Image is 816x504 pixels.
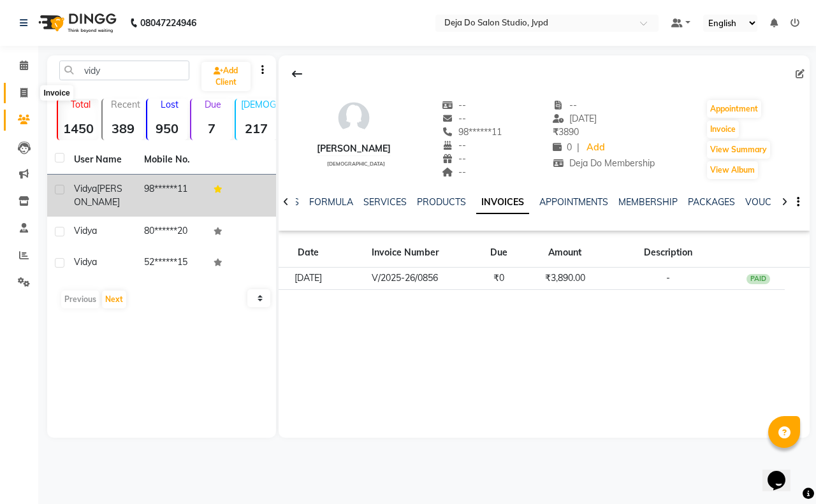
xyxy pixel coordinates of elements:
a: APPOINTMENTS [539,196,608,208]
th: Description [604,238,732,268]
span: Deja Do Membership [553,157,655,169]
img: logo [33,5,120,41]
a: VOUCHERS [745,196,796,208]
button: Appointment [707,100,761,118]
a: INVOICES [476,191,529,214]
a: Add Client [201,62,251,91]
span: 0 [553,141,572,153]
span: - [666,272,670,284]
button: Invoice [707,120,739,138]
strong: 7 [191,120,232,136]
iframe: chat widget [762,453,803,491]
td: V/2025-26/0856 [338,268,472,290]
strong: 389 [103,120,143,136]
span: [DEMOGRAPHIC_DATA] [327,161,385,167]
a: Add [585,139,607,157]
p: [DEMOGRAPHIC_DATA] [241,99,277,110]
th: Mobile No. [136,145,207,175]
th: Invoice Number [338,238,472,268]
span: Vidya [74,225,97,236]
p: Lost [152,99,188,110]
th: Date [279,238,338,268]
p: Due [194,99,232,110]
img: avatar [335,99,373,137]
th: Amount [525,238,604,268]
span: -- [553,99,577,111]
span: ₹ [553,126,558,138]
span: Vidya [74,256,97,268]
div: [PERSON_NAME] [317,142,391,155]
span: -- [442,140,466,151]
button: View Summary [707,141,770,159]
div: PAID [747,274,771,284]
div: Back to Client [284,62,310,86]
td: [DATE] [279,268,338,290]
span: -- [442,166,466,178]
button: Next [102,291,126,308]
p: Total [63,99,99,110]
span: -- [442,153,466,164]
span: -- [442,99,466,111]
span: 3890 [553,126,579,138]
a: FORMULA [309,196,353,208]
a: PRODUCTS [417,196,466,208]
strong: 1450 [58,120,99,136]
td: ₹0 [472,268,525,290]
b: 08047224946 [140,5,196,41]
strong: 950 [147,120,188,136]
p: Recent [108,99,143,110]
span: vidya [74,183,97,194]
span: | [577,141,579,154]
span: [DATE] [553,113,597,124]
th: User Name [66,145,136,175]
div: Invoice [40,85,73,101]
strong: 217 [236,120,277,136]
span: [PERSON_NAME] [74,183,122,208]
input: Search by Name/Mobile/Email/Code [59,61,189,80]
a: SERVICES [363,196,407,208]
a: MEMBERSHIP [618,196,678,208]
button: View Album [707,161,758,179]
a: PACKAGES [688,196,735,208]
span: -- [442,113,466,124]
td: ₹3,890.00 [525,268,604,290]
th: Due [472,238,525,268]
